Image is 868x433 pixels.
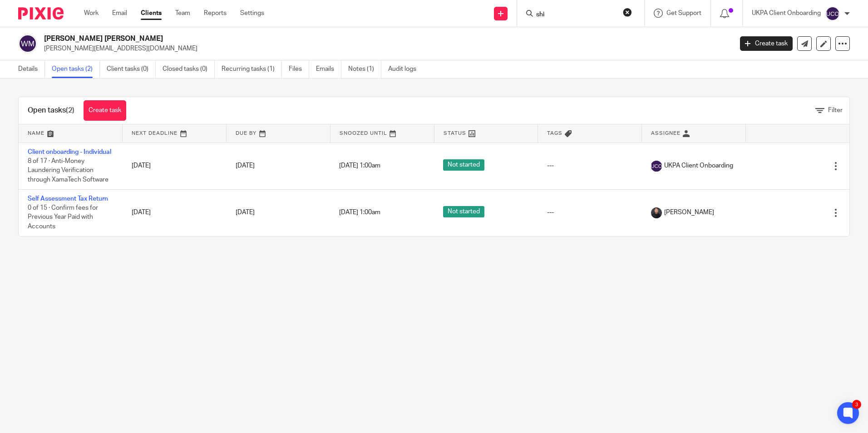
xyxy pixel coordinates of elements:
[28,106,74,115] h1: Open tasks
[240,9,264,18] a: Settings
[84,100,126,121] a: Create task
[340,131,387,136] span: Snoozed Until
[752,9,821,18] p: UKPA Client Onboarding
[175,9,190,18] a: Team
[547,161,633,170] div: ---
[204,9,227,18] a: Reports
[388,60,423,78] a: Audit logs
[52,60,100,78] a: Open tasks (2)
[236,210,255,216] span: [DATE]
[664,161,733,170] span: UKPA Client Onboarding
[289,60,309,78] a: Files
[28,158,108,183] span: 8 of 17 · Anti-Money Laundering Verification through XamaTech Software
[84,9,99,18] a: Work
[443,159,484,171] span: Not started
[825,6,840,21] img: svg%3E
[666,10,701,16] span: Get Support
[852,400,861,409] div: 3
[222,60,282,78] a: Recurring tasks (1)
[28,205,98,230] span: 0 of 15 · Confirm fees for Previous Year Paid with Accounts
[141,9,162,18] a: Clients
[828,107,843,113] span: Filter
[44,34,590,44] h2: [PERSON_NAME] [PERSON_NAME]
[444,131,466,136] span: Status
[443,206,484,217] span: Not started
[44,44,726,53] p: [PERSON_NAME][EMAIL_ADDRESS][DOMAIN_NAME]
[18,34,37,53] img: svg%3E
[664,208,714,217] span: [PERSON_NAME]
[123,143,227,189] td: [DATE]
[348,60,381,78] a: Notes (1)
[236,162,255,169] span: [DATE]
[163,60,215,78] a: Closed tasks (0)
[123,189,227,236] td: [DATE]
[547,131,562,136] span: Tags
[18,7,64,20] img: Pixie
[316,60,341,78] a: Emails
[339,210,380,216] span: [DATE] 1:00am
[18,60,45,78] a: Details
[112,9,127,18] a: Email
[66,107,74,114] span: (2)
[535,11,617,19] input: Search
[107,60,156,78] a: Client tasks (0)
[339,163,380,169] span: [DATE] 1:00am
[651,207,662,218] img: My%20Photo.jpg
[651,161,662,172] img: svg%3E
[740,36,793,51] a: Create task
[547,208,633,217] div: ---
[28,196,108,202] a: Self Assessment Tax Return
[623,8,632,17] button: Clear
[28,149,111,155] a: Client onboarding - Individual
